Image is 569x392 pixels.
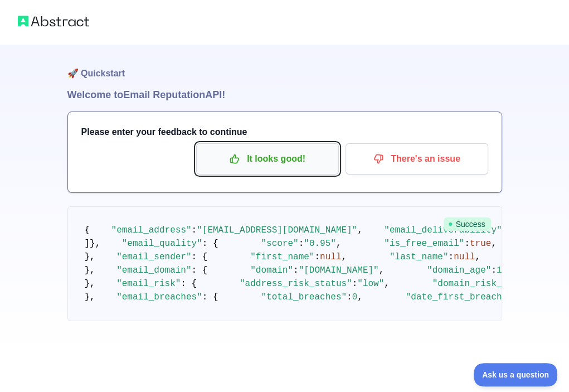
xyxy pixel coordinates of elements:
[202,292,218,302] span: : {
[352,292,358,302] span: 0
[464,239,470,249] span: :
[357,279,384,289] span: "low"
[320,252,341,262] span: null
[261,239,298,249] span: "score"
[261,292,347,302] span: "total_breaches"
[384,225,502,235] span: "email_deliverability"
[116,279,181,289] span: "email_risk"
[240,279,352,289] span: "address_risk_status"
[192,225,197,235] span: :
[67,87,502,103] h1: Welcome to Email Reputation API!
[491,265,497,275] span: :
[454,252,475,262] span: null
[474,363,558,386] iframe: Toggle Customer Support
[122,239,202,249] span: "email_quality"
[432,279,539,289] span: "domain_risk_status"
[250,265,293,275] span: "domain"
[205,149,330,168] p: It looks good!
[314,252,320,262] span: :
[116,252,191,262] span: "email_sender"
[354,149,480,168] p: There's an issue
[497,265,523,275] span: 10983
[85,225,90,235] span: {
[293,265,299,275] span: :
[347,292,352,302] span: :
[181,279,197,289] span: : {
[427,265,491,275] span: "domain_age"
[444,217,491,231] span: Success
[111,225,192,235] span: "email_address"
[250,252,314,262] span: "first_name"
[491,239,497,249] span: ,
[116,265,191,275] span: "email_domain"
[336,239,342,249] span: ,
[196,143,339,175] button: It looks good!
[384,239,464,249] span: "is_free_email"
[475,252,480,262] span: ,
[304,239,336,249] span: "0.95"
[67,45,502,87] h1: 🚀 Quickstart
[116,292,202,302] span: "email_breaches"
[390,252,449,262] span: "last_name"
[299,265,379,275] span: "[DOMAIN_NAME]"
[470,239,491,249] span: true
[379,265,385,275] span: ,
[18,13,89,29] img: Abstract logo
[202,239,218,249] span: : {
[197,225,357,235] span: "[EMAIL_ADDRESS][DOMAIN_NAME]"
[192,265,208,275] span: : {
[81,125,488,139] h3: Please enter your feedback to continue
[352,279,358,289] span: :
[346,143,488,175] button: There's an issue
[299,239,304,249] span: :
[384,279,390,289] span: ,
[406,292,518,302] span: "date_first_breached"
[357,225,363,235] span: ,
[192,252,208,262] span: : {
[357,292,363,302] span: ,
[341,252,347,262] span: ,
[448,252,454,262] span: :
